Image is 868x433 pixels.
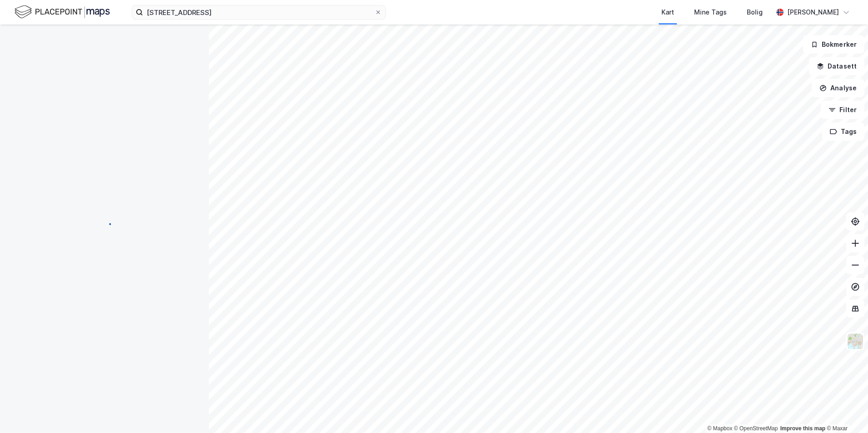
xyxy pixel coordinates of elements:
[734,425,778,432] a: OpenStreetMap
[809,57,864,75] button: Datasett
[780,425,825,432] a: Improve this map
[823,389,868,433] iframe: Chat Widget
[821,101,864,119] button: Filter
[803,35,864,54] button: Bokmerker
[15,4,110,20] img: logo.f888ab2527a4732fd821a326f86c7f29.svg
[822,123,864,141] button: Tags
[787,7,839,18] div: [PERSON_NAME]
[707,425,732,432] a: Mapbox
[97,216,112,231] img: spinner.a6d8c91a73a9ac5275cf975e30b51cfb.svg
[812,79,864,97] button: Analyse
[747,7,763,18] div: Bolig
[143,5,375,19] input: Søk på adresse, matrikkel, gårdeiere, leietakere eller personer
[694,7,727,18] div: Mine Tags
[847,333,864,350] img: Z
[661,7,674,18] div: Kart
[823,389,868,433] div: Kontrollprogram for chat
